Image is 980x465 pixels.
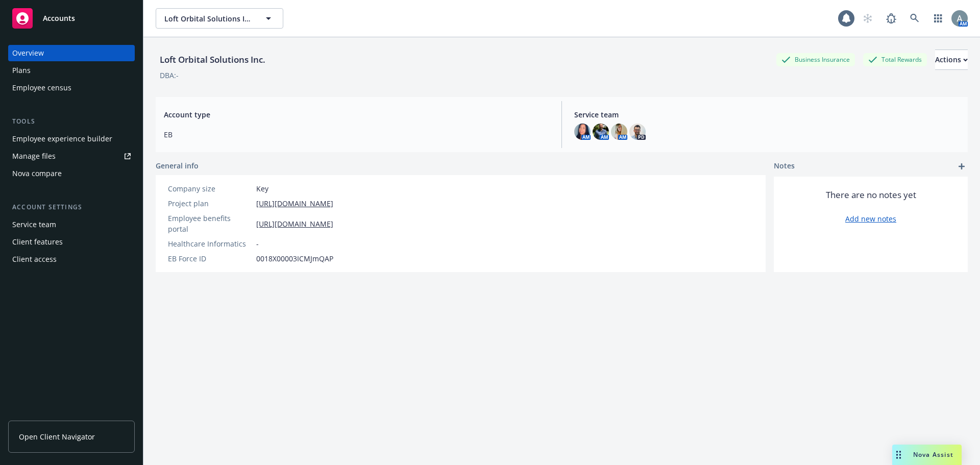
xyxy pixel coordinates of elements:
[857,8,878,29] a: Start snowing
[164,129,549,140] span: EB
[8,80,135,96] a: Employee census
[8,148,135,164] a: Manage files
[160,70,179,81] div: DBA: -
[156,8,283,29] button: Loft Orbital Solutions Inc.
[12,234,63,250] div: Client features
[774,160,795,173] span: Notes
[8,116,135,127] div: Tools
[629,124,646,140] img: photo
[12,45,44,61] div: Overview
[12,62,31,79] div: Plans
[168,238,252,249] div: Healthcare Informatics
[256,253,333,264] span: 0018X00003ICMJmQAP
[955,160,968,173] a: add
[164,13,253,24] span: Loft Orbital Solutions Inc.
[168,213,252,234] div: Employee benefits portal
[256,238,259,249] span: -
[168,253,252,264] div: EB Force ID
[913,450,953,459] span: Nova Assist
[928,8,948,29] a: Switch app
[8,165,135,182] a: Nova compare
[8,45,135,61] a: Overview
[256,198,333,209] a: [URL][DOMAIN_NAME]
[12,251,57,267] div: Client access
[168,183,252,194] div: Company size
[951,10,968,27] img: photo
[574,124,591,140] img: photo
[593,124,609,140] img: photo
[156,53,269,66] div: Loft Orbital Solutions Inc.
[935,50,968,69] div: Actions
[256,218,333,229] a: [URL][DOMAIN_NAME]
[892,445,905,465] div: Drag to move
[845,213,896,224] a: Add new notes
[8,62,135,79] a: Plans
[776,53,855,66] div: Business Insurance
[256,183,268,194] span: Key
[12,216,56,233] div: Service team
[881,8,901,29] a: Report a Bug
[863,53,927,66] div: Total Rewards
[892,445,962,465] button: Nova Assist
[168,198,252,209] div: Project plan
[12,131,112,147] div: Employee experience builder
[935,50,968,70] button: Actions
[8,216,135,233] a: Service team
[12,165,62,182] div: Nova compare
[904,8,925,29] a: Search
[8,202,135,212] div: Account settings
[826,189,916,201] span: There are no notes yet
[8,4,135,33] a: Accounts
[156,160,199,171] span: General info
[611,124,627,140] img: photo
[12,148,56,164] div: Manage files
[8,131,135,147] a: Employee experience builder
[19,431,95,442] span: Open Client Navigator
[12,80,71,96] div: Employee census
[574,109,960,120] span: Service team
[43,14,75,22] span: Accounts
[8,251,135,267] a: Client access
[164,109,549,120] span: Account type
[8,234,135,250] a: Client features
